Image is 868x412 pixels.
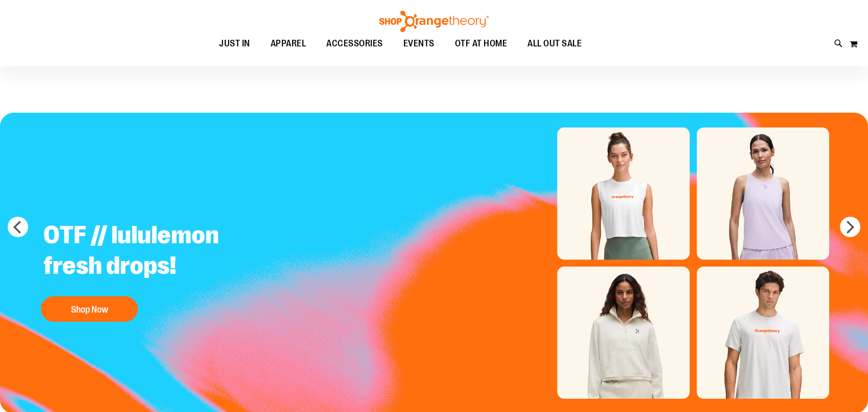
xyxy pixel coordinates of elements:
[378,11,490,32] img: Shop Orangetheory
[219,32,250,55] span: JUST IN
[403,32,435,55] span: EVENTS
[36,212,290,327] a: OTF // lululemon fresh drops! Shop Now
[8,217,28,237] button: prev
[271,32,306,55] span: APPAREL
[41,296,138,322] button: Shop Now
[840,217,860,237] button: next
[36,212,290,291] h2: OTF // lululemon fresh drops!
[527,32,582,55] span: ALL OUT SALE
[455,32,508,55] span: OTF AT HOME
[326,32,383,55] span: ACCESSORIES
